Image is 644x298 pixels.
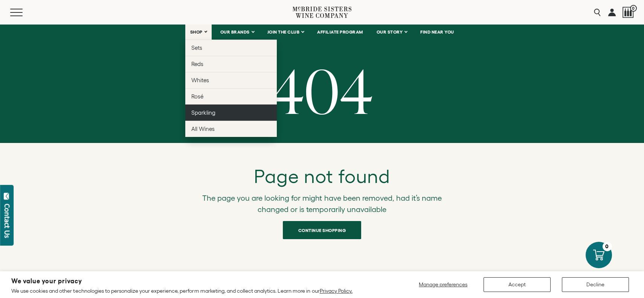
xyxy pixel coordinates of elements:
a: Sparkling [185,104,277,121]
a: OUR BRANDS [215,25,259,40]
a: FIND NEAR YOU [415,25,459,40]
a: Reds [185,56,277,72]
span: JOIN THE CLUB [267,29,300,35]
button: Accept [484,277,551,292]
button: Mobile Menu Trigger [10,9,37,16]
h2: Page not found [192,166,452,187]
span: FIND NEAR YOU [420,29,454,35]
button: Decline [562,277,629,292]
span: All Wines [191,126,215,132]
button: Manage preferences [414,277,472,292]
a: AFFILIATE PROGRAM [312,25,368,40]
span: Sets [191,45,202,51]
h2: We value your privacy [11,278,353,284]
span: Reds [191,61,203,67]
p: We use cookies and other technologies to personalize your experience, perform marketing, and coll... [11,287,353,294]
a: Sets [185,40,277,56]
span: Sparkling [191,109,215,116]
a: Whites [185,72,277,88]
a: JOIN THE CLUB [262,25,309,40]
span: Whites [191,77,209,83]
span: Continue shopping [285,223,359,238]
span: OUR BRANDS [220,29,250,35]
a: OUR STORY [372,25,412,40]
a: Rosé [185,88,277,104]
div: 0 [603,242,612,251]
span: AFFILIATE PROGRAM [317,29,363,35]
div: Contact Us [3,204,11,238]
span: Rosé [191,93,203,100]
span: 0 [630,5,637,12]
h1: 404 [6,60,638,120]
a: SHOP [185,25,212,40]
span: OUR STORY [377,29,403,35]
a: Continue shopping [283,221,362,239]
p: The page you are looking for might have been removed, had it’s name changed or is temporarily una... [192,193,452,215]
span: SHOP [190,29,203,35]
span: Manage preferences [419,281,467,287]
a: Privacy Policy. [320,288,353,294]
a: All Wines [185,121,277,137]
